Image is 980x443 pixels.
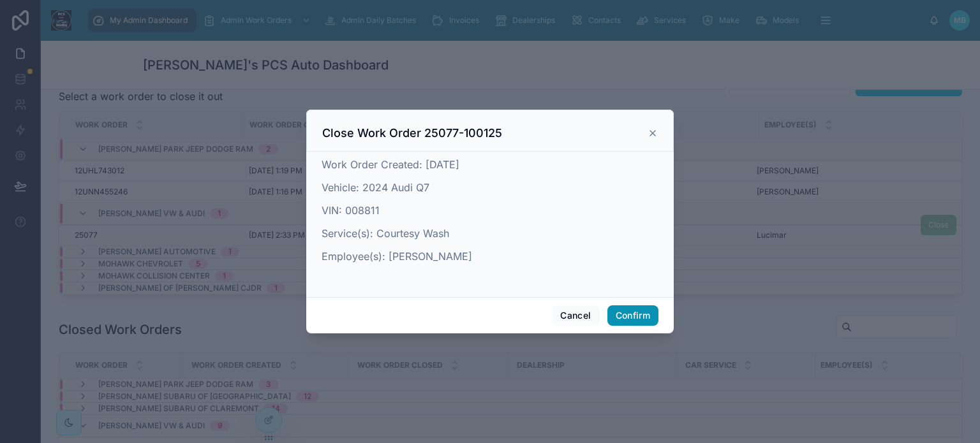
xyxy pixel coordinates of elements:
[322,126,502,141] h3: Close Work Order 25077-100125
[607,305,658,326] button: Confirm
[552,305,599,326] button: Cancel
[322,157,658,172] p: Work Order Created: [DATE]
[322,180,658,195] p: Vehicle: 2024 Audi Q7
[322,203,658,218] p: VIN: 008811
[322,226,658,241] p: Service(s): Courtesy Wash
[322,249,658,264] p: Employee(s): [PERSON_NAME]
